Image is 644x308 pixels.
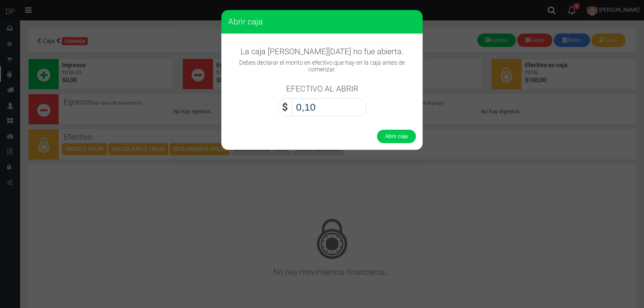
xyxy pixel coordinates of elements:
[282,101,288,113] strong: $
[286,84,358,93] h3: EFECTIVO AL ABRIR
[228,47,416,56] h3: La caja [PERSON_NAME][DATE] no fue abierta.
[228,17,416,27] h3: Abrir caja
[228,59,416,73] h4: Debes declarar el monto en efectivo que hay en la caja antes de comenzar.
[377,130,416,143] button: Abrir caja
